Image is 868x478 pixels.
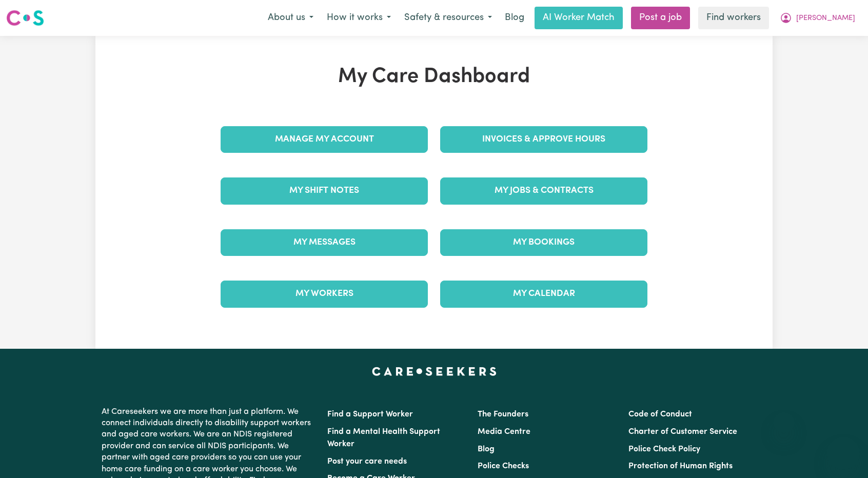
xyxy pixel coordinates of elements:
a: Charter of Customer Service [628,428,737,436]
a: My Workers [221,281,428,307]
a: Police Checks [478,462,529,470]
a: The Founders [478,410,528,419]
a: Manage My Account [221,126,428,153]
a: Post a job [631,7,690,29]
a: Careseekers logo [6,6,44,30]
iframe: Button to launch messaging window [827,437,860,470]
iframe: Close message [774,412,794,433]
a: Police Check Policy [628,445,700,453]
a: Find a Support Worker [327,410,413,419]
a: AI Worker Match [535,7,623,29]
a: Code of Conduct [628,410,692,419]
a: Media Centre [478,428,530,436]
a: My Bookings [440,229,647,256]
a: Blog [499,7,530,29]
a: Post your care needs [327,457,407,466]
a: Find a Mental Health Support Worker [327,428,440,448]
a: Invoices & Approve Hours [440,126,647,153]
a: My Calendar [440,281,647,307]
button: How it works [320,7,398,29]
img: Careseekers logo [6,9,44,27]
a: My Jobs & Contracts [440,177,647,204]
a: My Shift Notes [221,177,428,204]
a: Protection of Human Rights [628,462,733,470]
button: My Account [773,7,862,29]
a: Blog [478,445,495,453]
span: [PERSON_NAME] [796,13,855,24]
button: About us [261,7,320,29]
button: Safety & resources [398,7,499,29]
h1: My Care Dashboard [214,65,654,89]
a: Careseekers home page [372,367,497,375]
a: Find workers [698,7,769,29]
a: My Messages [221,229,428,256]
